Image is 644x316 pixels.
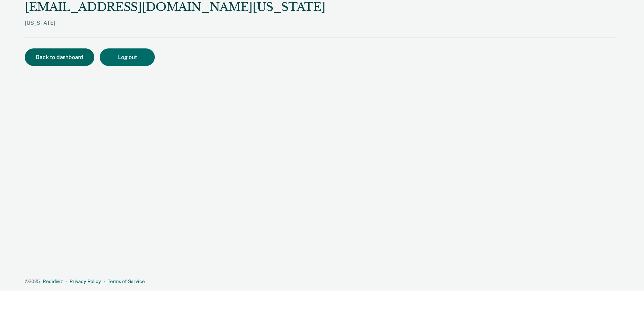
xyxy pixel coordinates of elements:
span: © 2025 [25,279,40,284]
button: Back to dashboard [25,48,94,66]
div: [US_STATE] [25,20,325,37]
button: Log out [100,48,155,66]
a: Privacy Policy [69,279,101,284]
div: · · [25,279,616,284]
a: Terms of Service [108,279,145,284]
a: Back to dashboard [25,55,100,60]
a: Recidiviz [43,279,63,284]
